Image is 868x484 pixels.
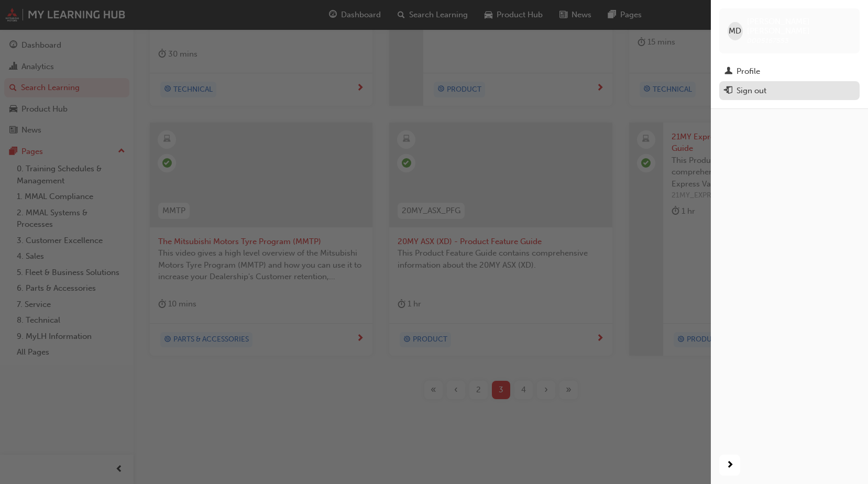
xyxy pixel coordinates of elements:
[719,62,860,81] a: Profile
[724,86,732,96] span: exit-icon
[726,459,734,472] span: next-icon
[737,85,766,97] div: Sign out
[737,65,760,78] div: Profile
[719,81,860,101] button: Sign out
[747,17,851,36] span: [PERSON_NAME] [PERSON_NAME]
[729,25,741,37] span: MD
[747,36,789,45] span: 0005167553
[724,67,732,76] span: man-icon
